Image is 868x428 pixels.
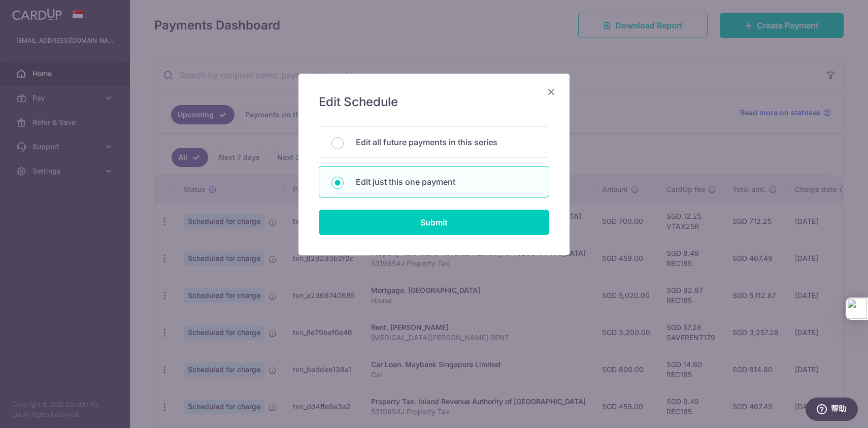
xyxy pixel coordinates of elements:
[319,210,549,235] input: Submit
[545,86,557,98] button: Close
[319,94,549,110] h5: Edit Schedule
[356,176,537,188] p: Edit just this one payment
[805,398,858,423] iframe: 打开一个小组件，您可以在其中找到更多信息
[356,136,537,148] p: Edit all future payments in this series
